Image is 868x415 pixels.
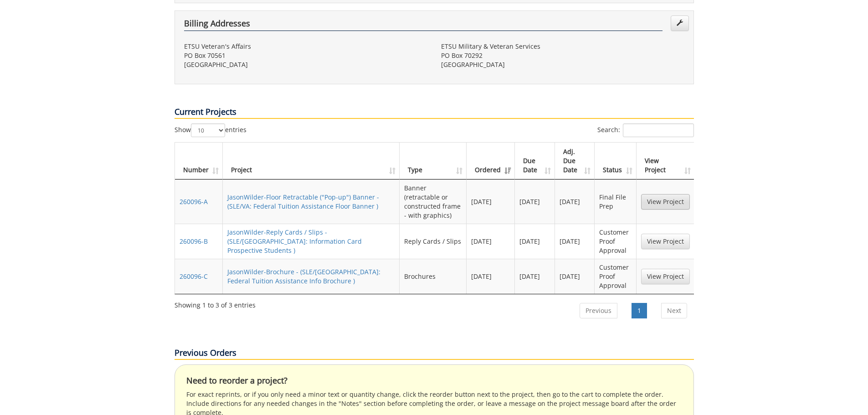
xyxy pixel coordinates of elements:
[641,194,690,210] a: View Project
[400,143,467,179] th: Type: activate to sort column ascending
[555,179,595,224] td: [DATE]
[184,60,427,69] p: [GEOGRAPHIC_DATA]
[637,143,694,179] th: View Project: activate to sort column ascending
[400,259,467,294] td: Brochures
[441,42,684,51] p: ETSU Military & Veteran Services
[595,143,636,179] th: Status: activate to sort column ascending
[441,60,684,69] p: [GEOGRAPHIC_DATA]
[555,224,595,259] td: [DATE]
[191,123,225,137] select: Showentries
[227,228,362,255] a: JasonWilder-Reply Cards / Slips - (SLE/[GEOGRAPHIC_DATA]: Information Card Prospective Students )
[184,51,427,60] p: PO Box 70561
[175,347,694,360] p: Previous Orders
[400,179,467,224] td: Banner (retractable or constructed frame - with graphics)
[555,143,595,179] th: Adj. Due Date: activate to sort column ascending
[671,15,689,31] a: Edit Addresses
[467,143,515,179] th: Ordered: activate to sort column ascending
[661,303,687,318] a: Next
[186,376,682,385] h4: Need to reorder a project?
[623,123,694,137] input: Search:
[641,269,690,284] a: View Project
[175,297,256,310] div: Showing 1 to 3 of 3 entries
[175,106,694,119] p: Current Projects
[641,234,690,249] a: View Project
[467,224,515,259] td: [DATE]
[180,237,208,246] a: 260096-B
[467,259,515,294] td: [DATE]
[515,143,555,179] th: Due Date: activate to sort column ascending
[632,303,647,318] a: 1
[595,224,636,259] td: Customer Proof Approval
[595,179,636,224] td: Final File Prep
[184,42,427,51] p: ETSU Veteran's Affairs
[597,123,694,137] label: Search:
[515,179,555,224] td: [DATE]
[515,224,555,259] td: [DATE]
[227,267,380,285] a: JasonWilder-Brochure - (SLE/[GEOGRAPHIC_DATA]: Federal Tuition Assistance Info Brochure )
[580,303,617,318] a: Previous
[467,179,515,224] td: [DATE]
[227,193,379,210] a: JasonWilder-Floor Retractable ("Pop-up") Banner - (SLE/VA: Federal Tuition Assistance Floor Banner )
[180,272,208,281] a: 260096-C
[175,123,247,137] label: Show entries
[184,19,663,31] h4: Billing Addresses
[555,259,595,294] td: [DATE]
[595,259,636,294] td: Customer Proof Approval
[515,259,555,294] td: [DATE]
[175,143,223,179] th: Number: activate to sort column ascending
[441,51,684,60] p: PO Box 70292
[180,197,208,206] a: 260096-A
[400,224,467,259] td: Reply Cards / Slips
[223,143,400,179] th: Project: activate to sort column ascending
